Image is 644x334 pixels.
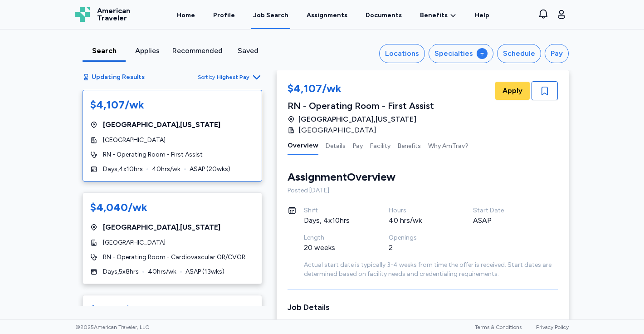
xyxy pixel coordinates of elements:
[103,150,203,159] span: RN - Operating Room - First Assist
[304,233,367,242] div: Length
[103,136,166,145] span: [GEOGRAPHIC_DATA]
[90,303,143,317] div: $3,782/wk
[288,186,558,195] div: Posted [DATE]
[288,136,318,155] button: Overview
[97,7,130,22] span: American Traveler
[288,99,434,112] div: RN - Operating Room - First Assist
[420,11,457,20] a: Benefits
[389,206,452,215] div: Hours
[288,170,395,184] div: Assignment Overview
[185,267,224,276] span: ASAP ( 13 wks)
[304,242,367,253] div: 20 weeks
[503,85,522,96] span: Apply
[103,253,245,262] span: RN - Operating Room - Cardiovascular OR/CVOR
[103,165,143,174] span: Days , 4 x 10 hrs
[75,7,90,22] img: Logo
[217,74,249,81] span: Highest Pay
[288,301,558,314] h3: Job Details
[86,45,122,56] div: Search
[304,215,367,226] div: Days, 4x10hrs
[75,324,149,331] span: © 2025 American Traveler, LLC
[103,267,139,276] span: Days , 5 x 8 hrs
[92,73,145,82] span: Updating Results
[475,324,522,330] a: Terms & Conditions
[198,74,215,81] span: Sort by
[497,44,541,63] button: Schedule
[429,44,493,63] button: Specialties
[230,45,266,56] div: Saved
[353,136,363,155] button: Pay
[473,215,536,226] div: ASAP
[551,48,563,59] div: Pay
[251,1,290,29] a: Job Search
[370,136,390,155] button: Facility
[389,242,452,253] div: 2
[103,222,220,233] span: [GEOGRAPHIC_DATA] , [US_STATE]
[304,206,367,215] div: Shift
[473,206,536,215] div: Start Date
[198,72,262,83] button: Sort byHighest Pay
[326,136,346,155] button: Details
[420,11,448,20] span: Benefits
[103,238,166,247] span: [GEOGRAPHIC_DATA]
[434,48,473,59] div: Specialties
[389,233,452,242] div: Openings
[253,11,288,20] div: Job Search
[103,119,220,130] span: [GEOGRAPHIC_DATA] , [US_STATE]
[90,98,144,112] div: $4,107/wk
[152,165,181,174] span: 40 hrs/wk
[298,114,416,125] span: [GEOGRAPHIC_DATA] , [US_STATE]
[503,48,535,59] div: Schedule
[172,45,223,56] div: Recommended
[398,136,421,155] button: Benefits
[379,44,425,63] button: Locations
[495,82,530,100] button: Apply
[304,260,558,279] div: Actual start date is typically 3-4 weeks from time the offer is received. Start dates are determi...
[129,45,165,56] div: Applies
[389,215,452,226] div: 40 hrs/wk
[428,136,468,155] button: Why AmTrav?
[148,267,176,276] span: 40 hrs/wk
[90,200,147,215] div: $4,040/wk
[295,319,558,328] li: Work in the Operating Room (OR) within an acute care setting
[288,81,434,98] div: $4,107/wk
[298,125,376,136] span: [GEOGRAPHIC_DATA]
[536,324,569,330] a: Privacy Policy
[190,165,230,174] span: ASAP ( 20 wks)
[385,48,419,59] div: Locations
[545,44,569,63] button: Pay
